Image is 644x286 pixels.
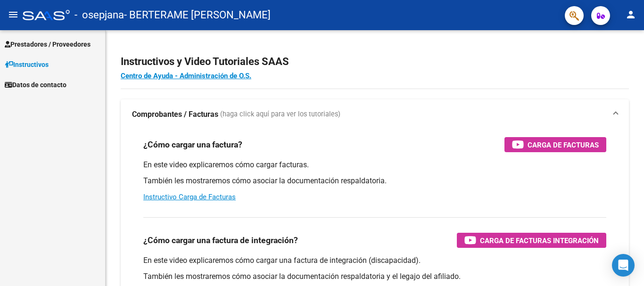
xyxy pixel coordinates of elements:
button: Carga de Facturas [504,137,606,152]
p: También les mostraremos cómo asociar la documentación respaldatoria. [143,176,606,186]
mat-icon: menu [8,9,19,20]
p: También les mostraremos cómo asociar la documentación respaldatoria y el legajo del afiliado. [143,271,606,282]
span: Carga de Facturas Integración [480,235,599,246]
h3: ¿Cómo cargar una factura? [143,138,242,151]
h3: ¿Cómo cargar una factura de integración? [143,234,298,247]
p: En este video explicaremos cómo cargar facturas. [143,160,606,170]
span: Prestadores / Proveedores [5,39,91,49]
span: Carga de Facturas [528,139,599,151]
span: - osepjana [74,5,124,25]
span: - BERTERAME [PERSON_NAME] [124,5,271,25]
div: Open Intercom Messenger [612,254,635,277]
strong: Comprobantes / Facturas [132,109,218,120]
h2: Instructivos y Video Tutoriales SAAS [121,53,629,71]
a: Centro de Ayuda - Administración de O.S. [121,72,251,80]
span: (haga click aquí para ver los tutoriales) [220,109,340,120]
p: En este video explicaremos cómo cargar una factura de integración (discapacidad). [143,255,606,266]
a: Instructivo Carga de Facturas [143,193,236,201]
mat-expansion-panel-header: Comprobantes / Facturas (haga click aquí para ver los tutoriales) [121,99,629,130]
span: Datos de contacto [5,80,66,90]
span: Instructivos [5,59,49,70]
mat-icon: person [625,9,636,20]
button: Carga de Facturas Integración [457,233,606,248]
